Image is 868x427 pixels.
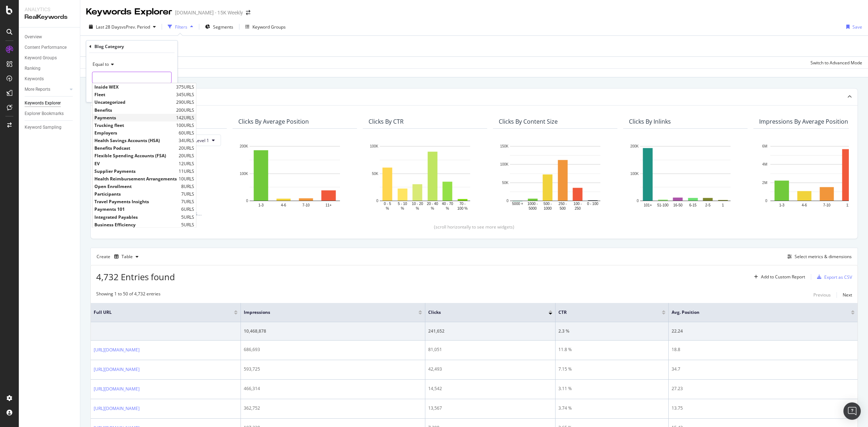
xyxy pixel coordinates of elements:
span: EV [94,161,177,167]
span: Health Reimbursement Arrangements [94,176,177,182]
span: 290 URLS [176,99,194,106]
text: 4-6 [802,203,807,207]
text: 200K [240,144,248,148]
div: Open Intercom Messenger [843,402,861,420]
span: Payments 101 [94,206,179,213]
text: 101+ [644,203,652,207]
text: 100 - [574,202,582,206]
span: 12 URLS [179,161,194,167]
span: Segments [213,24,233,30]
span: Clicks [428,309,538,316]
text: 0 - 5 [384,202,391,206]
text: 100 % [458,206,468,210]
text: 250 - [558,202,567,206]
span: Last 28 Days [96,24,122,30]
text: 1 [722,203,724,207]
button: Export as CSV [814,271,852,283]
div: Create [97,251,141,262]
div: Content Performance [25,44,67,51]
text: 100K [240,172,248,176]
span: Supplier Payments [94,168,177,174]
div: Save [852,24,862,30]
span: 20 URLS [179,153,194,159]
button: Select metrics & dimensions [784,252,852,261]
text: 2-5 [705,203,711,207]
span: 5 URLS [181,222,194,228]
text: 100K [370,144,379,148]
span: Avg. Position [672,309,840,316]
div: More Reports [25,86,50,93]
button: Add to Custom Report [751,271,805,283]
div: A chart. [369,142,481,211]
text: 10 - 20 [412,202,424,206]
button: Filters [165,21,196,33]
div: Keyword Sampling [25,124,61,131]
div: 22.24 [672,328,855,334]
span: Health Savings Accounts (HSA) [94,137,177,144]
div: (scroll horizontally to see more widgets) [99,224,849,230]
div: Showing 1 to 50 of 4,732 entries [96,291,161,299]
a: [URL][DOMAIN_NAME] [94,385,140,393]
text: 0 [637,199,639,203]
text: 0 [246,199,248,203]
text: 5 - 10 [398,202,407,206]
div: Keywords [25,75,44,83]
span: 100 URLS [176,122,194,128]
span: 8 URLS [181,183,194,189]
text: 1-3 [258,203,264,207]
text: 2M [762,181,767,185]
a: [URL][DOMAIN_NAME] [94,346,140,354]
div: arrow-right-arrow-left [246,10,250,15]
text: 6-15 [689,203,697,207]
text: 6M [762,144,767,148]
text: % [401,206,404,210]
div: 362,752 [244,405,422,411]
button: Previous [813,291,831,299]
button: Save [843,21,862,33]
span: Payments [94,115,174,121]
text: 200K [630,144,639,148]
text: 4M [762,163,767,167]
div: Add to Custom Report [761,275,805,279]
div: Keyword Groups [252,24,286,30]
span: 200 URLS [176,107,194,113]
text: 16-50 [673,203,682,207]
text: 40 - 70 [442,202,454,206]
div: Ranking [25,65,41,72]
text: 70 - [459,202,465,206]
text: 50K [372,172,378,176]
button: Next [843,291,852,299]
div: RealKeywords [25,13,74,21]
a: Keyword Sampling [25,124,75,131]
div: 14,542 [428,385,552,392]
div: A chart. [499,142,612,211]
text: % [431,206,434,210]
div: Switch to Advanced Mode [810,60,862,66]
span: 34 URLS [179,137,194,144]
div: 13.75 [672,405,855,411]
span: Impressions [244,309,408,316]
span: vs Prev. Period [122,24,150,30]
a: Explorer Bookmarks [25,110,75,118]
text: 1000 [544,206,552,210]
div: 27.23 [672,385,855,392]
text: 7-10 [823,203,830,207]
span: Travel Payments Insights [94,199,179,205]
text: 5000 + [512,202,523,206]
span: Participants [94,191,179,197]
div: 2.3 % [558,328,665,334]
text: 0 [376,199,378,203]
text: 20 - 40 [427,202,438,206]
span: 60 URLS [179,130,194,136]
div: 18.8 [672,346,855,353]
a: Keywords [25,75,75,83]
a: Keyword Groups [25,54,75,62]
text: % [416,206,419,210]
span: Flexible Spending Accounts (FSA) [94,153,177,159]
a: Overview [25,33,75,41]
div: Filters [175,24,187,30]
svg: A chart. [238,142,351,211]
a: More Reports [25,86,68,93]
div: Previous [813,292,831,298]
